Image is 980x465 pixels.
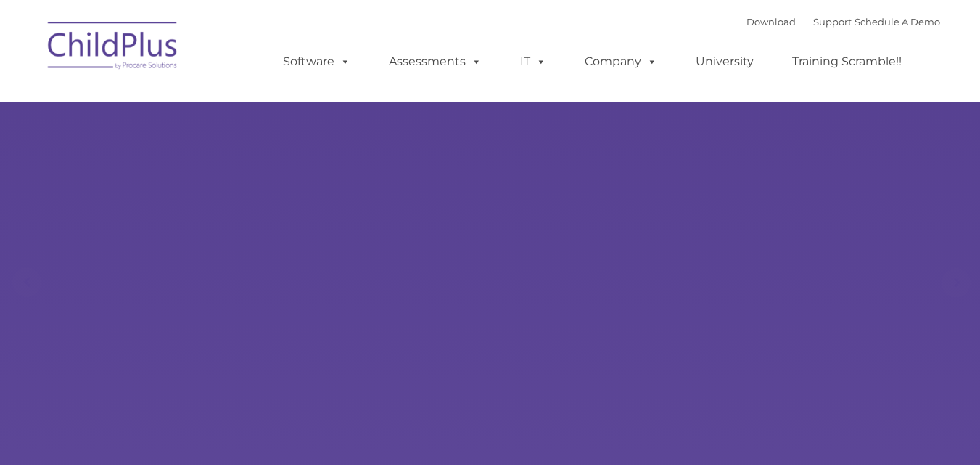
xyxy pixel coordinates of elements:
[813,16,852,28] a: Support
[855,16,940,28] a: Schedule A Demo
[778,47,916,76] a: Training Scramble!!
[268,47,365,76] a: Software
[681,47,768,76] a: University
[746,16,796,28] a: Download
[41,12,186,84] img: ChildPlus by Procare Solutions
[746,16,940,28] font: |
[374,47,496,76] a: Assessments
[570,47,672,76] a: Company
[506,47,561,76] a: IT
